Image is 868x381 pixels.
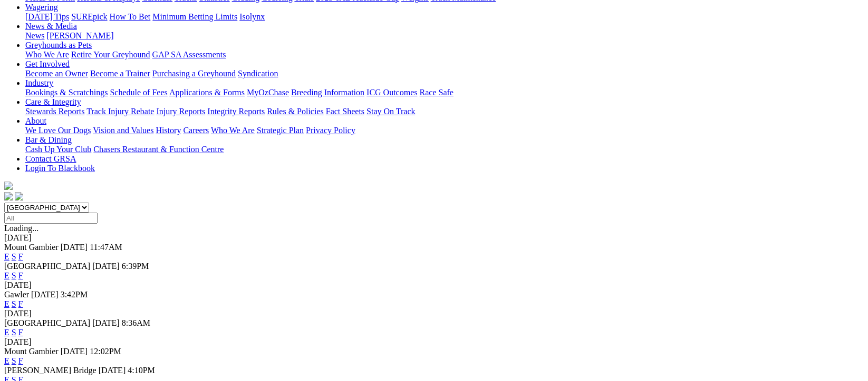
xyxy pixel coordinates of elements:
[25,22,77,31] a: News & Media
[12,252,16,261] a: S
[90,69,150,78] a: Become a Trainer
[25,145,91,154] a: Cash Up Your Club
[46,31,113,40] a: [PERSON_NAME]
[4,366,97,375] span: [PERSON_NAME] Bridge
[152,12,237,21] a: Minimum Betting Limits
[4,262,90,270] span: [GEOGRAPHIC_DATA]
[31,290,59,299] span: [DATE]
[291,88,364,97] a: Breeding Information
[4,337,864,347] div: [DATE]
[18,271,23,280] a: F
[93,145,224,154] a: Chasers Restaurant & Function Centre
[25,59,70,68] a: Get Involved
[61,347,88,356] span: [DATE]
[71,50,150,59] a: Retire Your Greyhound
[110,88,167,97] a: Schedule of Fees
[25,78,53,87] a: Industry
[92,318,120,327] span: [DATE]
[25,12,864,22] div: Wagering
[18,299,23,308] a: F
[110,12,151,21] a: How To Bet
[4,233,864,243] div: [DATE]
[25,69,88,78] a: Become an Owner
[257,126,304,135] a: Strategic Plan
[4,328,9,337] a: E
[25,126,864,135] div: About
[4,356,9,365] a: E
[92,262,120,270] span: [DATE]
[122,262,149,270] span: 6:39PM
[86,107,154,116] a: Track Injury Rebate
[238,69,278,78] a: Syndication
[211,126,255,135] a: Who We Are
[25,12,69,21] a: [DATE] Tips
[4,252,9,261] a: E
[25,154,76,163] a: Contact GRSA
[61,290,88,299] span: 3:42PM
[4,182,13,190] img: logo-grsa-white.png
[25,50,69,59] a: Who We Are
[25,31,864,41] div: News & Media
[152,50,226,59] a: GAP SA Assessments
[12,271,16,280] a: S
[25,88,864,97] div: Industry
[25,97,81,106] a: Care & Integrity
[267,107,324,116] a: Rules & Policies
[4,347,59,356] span: Mount Gambier
[90,347,121,356] span: 12:02PM
[18,328,23,337] a: F
[25,3,58,12] a: Wagering
[99,366,126,375] span: [DATE]
[12,328,16,337] a: S
[4,213,98,224] input: Select date
[93,126,153,135] a: Vision and Values
[169,88,245,97] a: Applications & Forms
[25,126,91,135] a: We Love Our Dogs
[25,107,84,116] a: Stewards Reports
[4,309,864,318] div: [DATE]
[122,318,150,327] span: 8:36AM
[25,145,864,154] div: Bar & Dining
[25,41,92,49] a: Greyhounds as Pets
[4,318,90,327] span: [GEOGRAPHIC_DATA]
[326,107,364,116] a: Fact Sheets
[18,356,23,365] a: F
[4,271,9,280] a: E
[25,50,864,59] div: Greyhounds as Pets
[4,299,9,308] a: E
[25,31,44,40] a: News
[4,243,59,252] span: Mount Gambier
[367,107,415,116] a: Stay On Track
[4,192,13,200] img: facebook.svg
[156,107,205,116] a: Injury Reports
[12,356,16,365] a: S
[25,107,864,116] div: Care & Integrity
[306,126,355,135] a: Privacy Policy
[128,366,155,375] span: 4:10PM
[247,88,289,97] a: MyOzChase
[4,290,29,299] span: Gawler
[18,252,23,261] a: F
[207,107,265,116] a: Integrity Reports
[25,164,95,173] a: Login To Blackbook
[4,224,38,233] span: Loading...
[71,12,107,21] a: SUREpick
[419,88,453,97] a: Race Safe
[367,88,417,97] a: ICG Outcomes
[61,243,88,252] span: [DATE]
[156,126,181,135] a: History
[25,135,72,144] a: Bar & Dining
[25,116,46,125] a: About
[12,299,16,308] a: S
[15,192,23,200] img: twitter.svg
[4,280,864,290] div: [DATE]
[183,126,209,135] a: Careers
[25,88,108,97] a: Bookings & Scratchings
[152,69,236,78] a: Purchasing a Greyhound
[239,12,265,21] a: Isolynx
[90,243,122,252] span: 11:47AM
[25,69,864,78] div: Get Involved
